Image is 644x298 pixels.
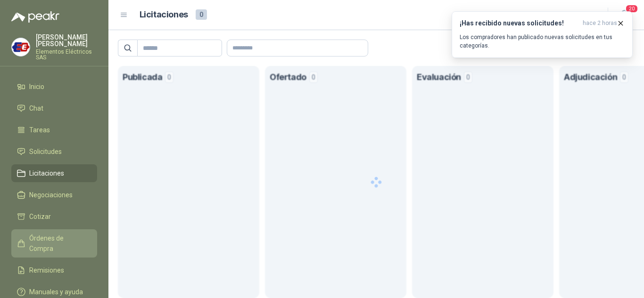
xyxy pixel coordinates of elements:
span: Remisiones [29,265,64,275]
img: Logo peakr [11,11,59,23]
h1: Licitaciones [140,8,188,22]
a: Solicitudes [11,143,97,161]
p: Los compradores han publicado nuevas solicitudes en tus categorías. [460,33,625,50]
button: ¡Has recibido nuevas solicitudes!hace 2 horas Los compradores han publicado nuevas solicitudes en... [452,11,633,58]
span: 20 [625,4,638,13]
a: Remisiones [11,261,97,279]
p: [PERSON_NAME] [PERSON_NAME] [36,34,97,47]
img: Company Logo [12,38,30,56]
span: Órdenes de Compra [29,233,88,254]
a: Chat [11,99,97,117]
span: Licitaciones [29,168,64,178]
span: Tareas [29,125,50,135]
a: Órdenes de Compra [11,229,97,258]
span: Cotizar [29,211,51,222]
span: Negociaciones [29,190,73,200]
h3: ¡Has recibido nuevas solicitudes! [460,19,579,27]
a: Tareas [11,121,97,139]
a: Cotizar [11,208,97,226]
a: Inicio [11,78,97,96]
span: hace 2 horas [583,19,617,27]
span: Manuales y ayuda [29,287,83,297]
a: Licitaciones [11,164,97,182]
span: Chat [29,103,43,113]
span: 0 [196,9,207,20]
span: Inicio [29,81,44,92]
span: Solicitudes [29,146,62,157]
p: Elementos Eléctricos SAS [36,49,97,60]
button: 20 [616,7,633,24]
a: Negociaciones [11,186,97,204]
